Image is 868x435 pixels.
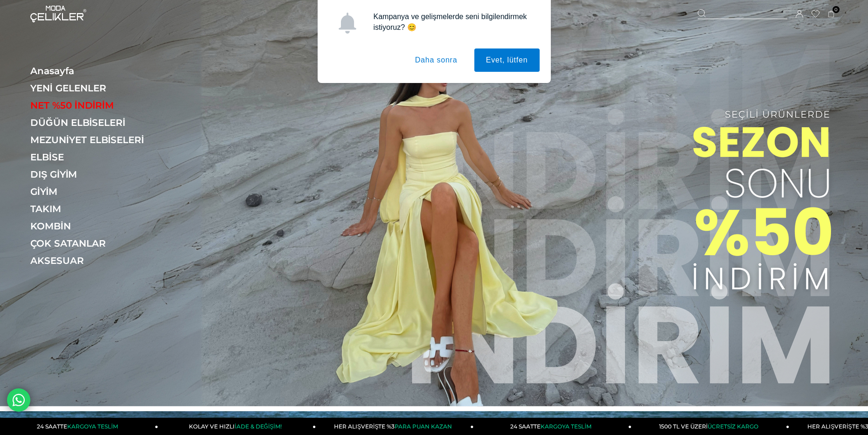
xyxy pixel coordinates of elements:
[474,48,540,72] button: Evet, lütfen
[158,418,316,435] a: KOLAY VE HIZLIİADE & DEĞİŞİM!
[30,83,159,94] a: YENİ GELENLER
[235,423,281,430] span: İADE & DEĞİŞİM!
[0,418,158,435] a: 24 SAATTEKARGOYA TESLİM
[30,152,159,163] a: ELBİSE
[632,418,789,435] a: 1500 TL VE ÜZERİÜCRETSİZ KARGO
[30,238,159,249] a: ÇOK SATANLAR
[474,418,632,435] a: 24 SAATTEKARGOYA TESLİM
[541,423,591,430] span: KARGOYA TESLİM
[30,117,159,128] a: DÜĞÜN ELBİSELERİ
[30,100,159,111] a: NET %50 İNDİRİM
[403,48,469,72] button: Daha sonra
[30,186,159,197] a: GİYİM
[337,13,358,34] img: notification icon
[395,423,452,430] span: PARA PUAN KAZAN
[366,11,540,33] div: Kampanya ve gelişmelerde seni bilgilendirmek istiyoruz? 😊
[30,221,159,232] a: KOMBİN
[316,418,473,435] a: HER ALIŞVERİŞTE %3PARA PUAN KAZAN
[708,423,758,430] span: ÜCRETSİZ KARGO
[67,423,118,430] span: KARGOYA TESLİM
[30,203,159,214] a: TAKIM
[30,134,159,145] a: MEZUNİYET ELBİSELERİ
[30,169,159,180] a: DIŞ GİYİM
[30,255,159,266] a: AKSESUAR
